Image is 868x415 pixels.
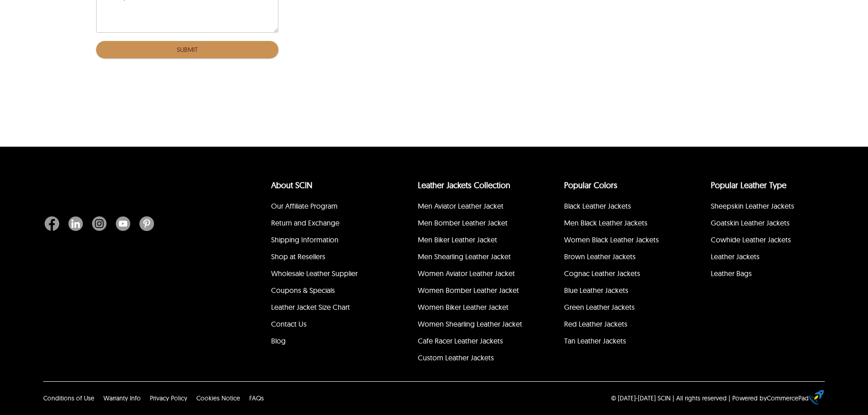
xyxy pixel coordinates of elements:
[416,250,527,266] li: Men Shearling Leather Jacket
[711,201,794,210] a: Sheepskin Leather Jackets
[564,252,636,261] a: Brown Leather Jackets
[270,266,380,283] li: Wholesale Leather Supplier
[418,180,510,190] a: Leather Jackets Collection
[270,250,380,266] li: Shop at Resellers
[271,218,339,227] a: Return and Exchange
[111,216,135,231] a: Youtube
[563,300,673,317] li: Green Leather Jackets
[564,269,640,278] a: Cognac Leather Jackets
[416,216,527,233] li: Men Bomber Leather Jacket
[96,41,278,58] button: Submit
[416,233,527,250] li: Men Biker Leather Jacket
[711,180,786,190] a: Popular Leather Type
[139,216,154,231] img: Pinterest
[711,252,760,261] a: Leather Jackets
[418,319,522,328] a: Women Shearling Leather Jacket
[564,235,659,244] a: Women Black Leather Jackets
[416,283,527,300] li: Women Bomber Leather Jacket
[416,351,527,368] li: Custom Leather Jackets
[271,235,339,244] a: Shipping Information
[68,216,83,231] img: Linkedin
[271,269,358,278] a: Wholesale Leather Supplier
[564,201,631,210] a: Black Leather Jackets
[563,283,673,300] li: Blue Leather Jackets
[709,216,820,233] li: Goatskin Leather Jackets
[270,317,380,334] li: Contact Us
[564,218,647,227] a: Men Black Leather Jackets
[563,250,673,266] li: Brown Leather Jackets
[564,319,627,328] a: Red Leather Jackets
[711,235,791,244] a: Cowhide Leather Jackets
[92,216,107,231] img: Instagram
[709,266,820,283] li: Leather Bags
[809,390,824,405] img: eCommerce builder by CommercePad
[416,334,527,351] li: Cafe Racer Leather Jackets
[563,317,673,334] li: Red Leather Jackets
[709,199,820,216] li: Sheepskin Leather Jackets
[418,286,519,295] a: Women Bomber Leather Jacket
[563,199,673,216] li: Black Leather Jackets
[135,216,154,231] a: Pinterest
[416,317,527,334] li: Women Shearling Leather Jacket
[270,300,380,317] li: Leather Jacket Size Chart
[563,233,673,250] li: Women Black Leather Jackets
[811,390,824,407] a: eCommerce builder by CommercePad
[711,269,752,278] a: Leather Bags
[732,394,809,403] div: Powered by
[418,269,515,278] a: Women Aviator Leather Jacket
[271,336,286,345] a: Blog
[709,250,820,266] li: Leather Jackets
[416,300,527,317] li: Women Biker Leather Jacket
[271,180,313,190] a: About SCIN
[418,218,508,227] a: Men Bomber Leather Jacket
[709,233,820,250] li: Cowhide Leather Jackets
[116,216,130,231] img: Youtube
[270,216,380,233] li: Return and Exchange
[196,394,240,402] a: Cookies Notice
[563,266,673,283] li: Cognac Leather Jackets
[418,336,503,345] a: Cafe Racer Leather Jackets
[87,216,111,231] a: Instagram
[150,394,187,402] a: Privacy Policy
[271,286,335,295] a: Coupons & Specials
[271,302,350,312] a: Leather Jacket Size Chart
[563,216,673,233] li: Men Black Leather Jackets
[270,334,380,351] li: Blog
[418,353,494,362] a: Custom Leather Jackets
[418,235,497,244] a: Men Biker Leather Jacket
[418,201,503,210] a: Men Aviator Leather Jacket
[611,394,727,403] p: © [DATE]-[DATE] SCIN | All rights reserved
[416,266,527,283] li: Women Aviator Leather Jacket
[271,319,307,328] a: Contact Us
[418,302,508,312] a: Women Biker Leather Jacket
[249,394,264,402] a: FAQs
[564,180,617,190] a: popular leather jacket colors
[43,394,94,402] a: Conditions of Use
[812,358,868,401] iframe: chat widget
[564,286,628,295] a: Blue Leather Jackets
[270,283,380,300] li: Coupons & Specials
[45,216,64,231] a: Facebook
[270,199,380,216] li: Our Affiliate Program
[45,216,59,231] img: Facebook
[767,394,809,402] a: CommercePad
[729,394,730,403] div: |
[564,302,635,312] a: Green Leather Jackets
[418,252,511,261] a: Men Shearling Leather Jacket
[103,394,141,402] a: Warranty Info
[271,252,325,261] a: Shop at Resellers
[64,216,87,231] a: Linkedin
[416,199,527,216] li: Men Aviator Leather Jacket
[271,201,338,210] a: Our Affiliate Program
[563,334,673,351] li: Tan Leather Jackets
[270,233,380,250] li: Shipping Information
[564,336,626,345] a: Tan Leather Jackets
[711,218,790,227] a: Goatskin Leather Jackets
